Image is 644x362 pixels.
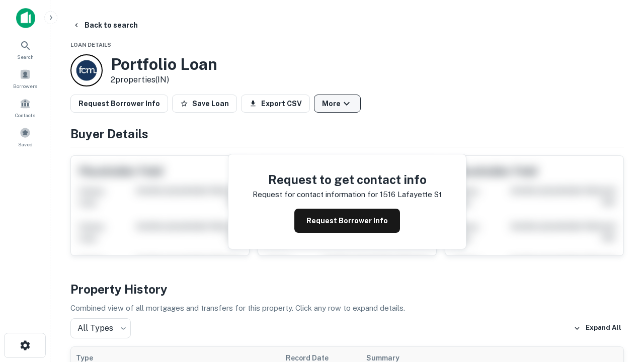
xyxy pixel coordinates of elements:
a: Search [3,36,47,63]
p: Request for contact information for [253,189,378,201]
h3: Portfolio Loan [111,55,217,74]
h4: Property History [70,280,624,298]
span: Saved [18,140,33,148]
a: Contacts [3,94,47,121]
button: Back to search [68,16,142,34]
button: More [314,95,361,113]
a: Saved [3,123,47,150]
button: Export CSV [241,95,310,113]
img: capitalize-icon.png [16,8,35,28]
p: 2 properties (IN) [111,74,217,86]
button: Expand All [571,321,624,336]
button: Save Loan [172,95,237,113]
h4: Request to get contact info [253,170,442,189]
button: Request Borrower Info [294,209,400,233]
a: Borrowers [3,65,47,92]
p: 1516 lafayette st [380,189,442,201]
p: Combined view of all mortgages and transfers for this property. Click any row to expand details. [70,302,624,314]
span: Loan Details [70,42,111,48]
iframe: Chat Widget [594,249,644,298]
span: Contacts [15,111,35,119]
h4: Buyer Details [70,125,624,143]
button: Request Borrower Info [70,95,168,113]
span: Borrowers [13,82,37,90]
span: Search [17,53,34,61]
div: All Types [70,318,131,338]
